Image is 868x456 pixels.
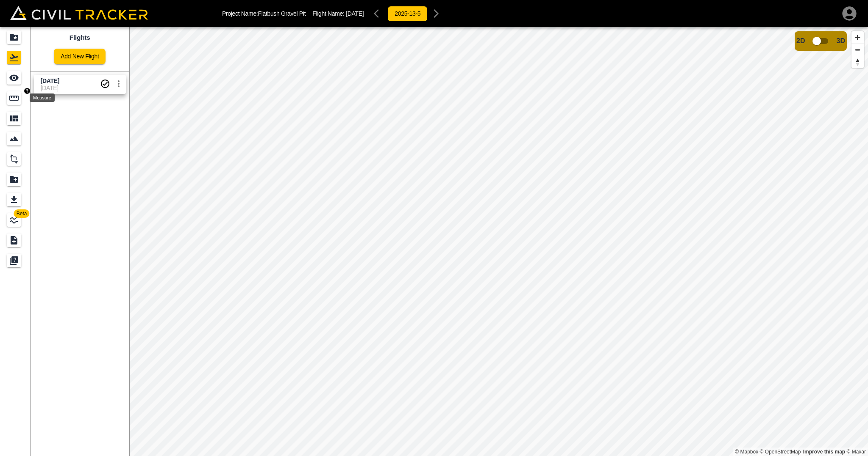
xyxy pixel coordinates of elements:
span: [DATE] [346,10,364,17]
a: Map feedback [803,449,845,455]
a: Mapbox [735,449,758,455]
button: Zoom out [851,44,864,56]
canvas: Map [129,27,868,456]
div: Measure [30,93,55,102]
a: Maxar [846,449,866,455]
p: Project Name: Flatbush Gravel Pit [222,10,306,17]
button: Zoom in [851,31,864,44]
span: 3D [837,37,845,45]
a: OpenStreetMap [760,449,801,455]
button: Reset bearing to north [851,56,864,68]
span: 2D [796,37,805,45]
img: Civil Tracker [10,6,148,20]
button: 2025-13-5 [387,6,428,22]
p: Flight Name: [312,10,364,17]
